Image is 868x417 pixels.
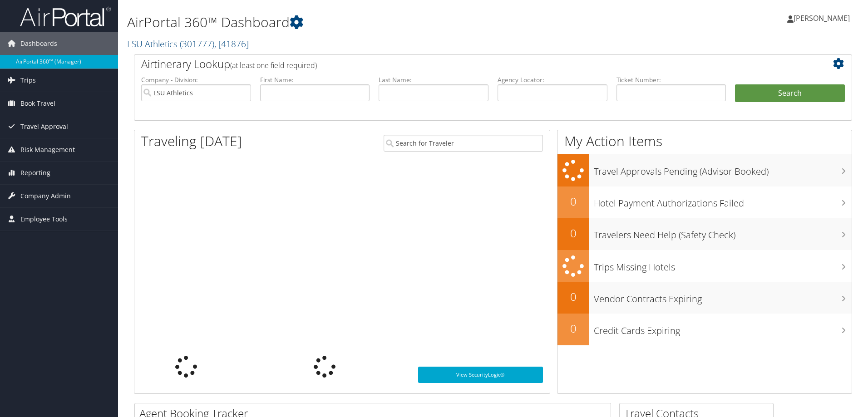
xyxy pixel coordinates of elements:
[594,288,852,305] h3: Vendor Contracts Expiring
[594,224,852,241] h3: Travelers Need Help (Safety Check)
[557,186,852,218] a: 0Hotel Payment Authorizations Failed
[787,5,859,32] a: [PERSON_NAME]
[141,132,242,151] h1: Traveling [DATE]
[557,226,589,241] h2: 0
[214,38,249,50] span: , [ 41876 ]
[616,75,726,84] label: Ticket Number:
[594,192,852,210] h3: Hotel Payment Authorizations Failed
[127,38,249,50] a: LSU Athletics
[557,289,589,304] h2: 0
[20,92,55,115] span: Book Travel
[379,75,488,84] label: Last Name:
[557,282,852,314] a: 0Vendor Contracts Expiring
[794,13,850,23] span: [PERSON_NAME]
[418,367,543,383] a: View SecurityLogic®
[20,162,50,184] span: Reporting
[735,84,845,103] button: Search
[384,135,543,152] input: Search for Traveler
[594,320,852,337] h3: Credit Cards Expiring
[127,13,615,32] h1: AirPortal 360™ Dashboard
[557,218,852,250] a: 0Travelers Need Help (Safety Check)
[557,314,852,345] a: 0Credit Cards Expiring
[141,56,785,72] h2: Airtinerary Lookup
[594,256,852,274] h3: Trips Missing Hotels
[594,161,852,178] h3: Travel Approvals Pending (Advisor Booked)
[557,321,589,336] h2: 0
[20,6,111,27] img: airportal-logo.png
[20,115,68,138] span: Travel Approval
[260,75,370,84] label: First Name:
[557,250,852,282] a: Trips Missing Hotels
[557,132,852,151] h1: My Action Items
[230,60,317,70] span: (at least one field required)
[141,75,251,84] label: Company - Division:
[20,185,71,207] span: Company Admin
[557,154,852,186] a: Travel Approvals Pending (Advisor Booked)
[180,38,214,50] span: ( 301777 )
[20,32,57,55] span: Dashboards
[20,208,68,231] span: Employee Tools
[557,194,589,209] h2: 0
[20,138,75,161] span: Risk Management
[20,69,36,92] span: Trips
[498,75,607,84] label: Agency Locator:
